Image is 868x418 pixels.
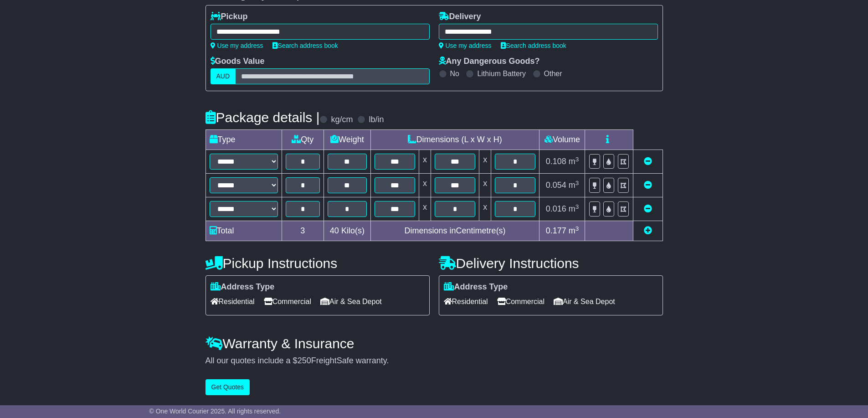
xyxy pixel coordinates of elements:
sup: 3 [575,225,579,232]
h4: Package details | [205,110,320,125]
div: All our quotes include a $ FreightSafe warranty. [205,356,663,366]
sup: 3 [575,203,579,210]
td: Weight [324,130,371,150]
label: Any Dangerous Goods? [439,57,540,67]
label: Lithium Battery [477,69,526,78]
span: Air & Sea Depot [320,294,382,309]
h4: Pickup Instructions [205,256,430,271]
a: Use my address [439,42,492,49]
span: 0.016 [546,204,566,213]
label: Delivery [439,12,481,22]
td: x [419,174,431,197]
td: Volume [539,130,585,150]
td: x [479,174,491,197]
span: m [569,204,579,213]
span: 0.108 [546,157,566,166]
button: Get Quotes [205,379,250,395]
span: 250 [298,356,311,365]
sup: 3 [575,156,579,163]
a: Search address book [272,42,338,49]
td: Qty [282,130,324,150]
td: x [419,150,431,174]
span: Residential [444,294,488,309]
label: Other [544,69,562,78]
a: Add new item [644,226,652,235]
span: m [569,157,579,166]
td: Total [205,221,282,241]
a: Use my address [211,42,263,49]
span: m [569,181,579,190]
label: Address Type [444,282,508,292]
span: 0.054 [546,181,566,190]
label: Goods Value [211,57,265,67]
td: Dimensions (L x W x H) [370,130,539,150]
label: Address Type [211,282,275,292]
label: Pickup [211,12,248,22]
label: No [450,69,459,78]
h4: Delivery Instructions [439,256,663,271]
span: Commercial [497,294,544,309]
td: Kilo(s) [324,221,371,241]
a: Remove this item [644,204,652,213]
label: AUD [211,68,236,84]
td: x [419,197,431,221]
span: m [569,226,579,235]
a: Remove this item [644,157,652,166]
label: kg/cm [331,115,353,125]
sup: 3 [575,180,579,186]
td: x [479,197,491,221]
td: x [479,150,491,174]
h4: Warranty & Insurance [205,336,663,351]
span: Residential [211,294,255,309]
a: Search address book [501,42,566,49]
label: lb/in [369,115,384,125]
span: © One World Courier 2025. All rights reserved. [149,408,281,415]
span: 0.177 [546,226,566,235]
span: Commercial [264,294,311,309]
td: 3 [282,221,324,241]
td: Type [205,130,282,150]
span: 40 [330,226,339,235]
a: Remove this item [644,181,652,190]
span: Air & Sea Depot [554,294,615,309]
td: Dimensions in Centimetre(s) [370,221,539,241]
